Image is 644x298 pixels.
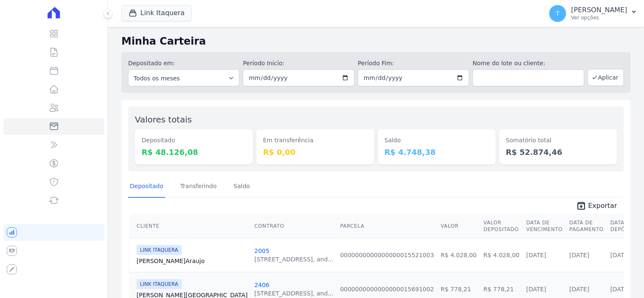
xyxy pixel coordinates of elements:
[179,176,219,198] a: Transferindo
[137,245,182,255] span: LINK ITAQUERA
[243,59,354,68] label: Período Inicío:
[480,238,523,272] td: R$ 4.028,00
[337,214,437,238] th: Parcela
[384,146,489,158] dd: R$ 4.748,38
[506,136,610,145] dt: Somatório total
[135,114,192,125] label: Valores totais
[340,252,434,258] a: 0000000000000000015521003
[137,279,182,289] span: LINK ITAQUERA
[569,252,589,258] a: [DATE]
[142,146,246,158] dd: R$ 48.126,08
[254,247,269,254] a: 2005
[571,6,627,14] p: [PERSON_NAME]
[576,201,586,211] i: unarchive
[542,2,644,25] button: T [PERSON_NAME] Ver opções
[340,286,434,293] a: 0000000000000000015691002
[121,34,631,49] h2: Minha Carteira
[588,69,624,86] button: Aplicar
[263,146,368,158] dd: R$ 0,00
[254,289,333,298] div: [STREET_ADDRESS], and...
[128,176,165,198] a: Depositado
[607,214,641,238] th: Data de Depósito
[142,136,246,145] dt: Depositado
[480,214,523,238] th: Valor Depositado
[588,201,617,211] span: Exportar
[437,214,480,238] th: Valor
[130,214,251,238] th: Cliente
[358,59,469,68] label: Período Fim:
[526,286,546,293] a: [DATE]
[571,14,627,21] p: Ver opções
[254,255,333,263] div: [STREET_ADDRESS], and...
[526,252,546,258] a: [DATE]
[506,146,610,158] dd: R$ 52.874,46
[137,257,247,265] a: [PERSON_NAME]Araujo
[523,214,566,238] th: Data de Vencimento
[472,59,584,68] label: Nome do lote ou cliente:
[437,238,480,272] td: R$ 4.028,00
[569,286,589,293] a: [DATE]
[556,11,560,16] span: T
[569,201,624,213] a: unarchive Exportar
[128,60,175,67] label: Depositado em:
[384,136,489,145] dt: Saldo
[254,282,269,288] a: 2406
[121,5,192,21] button: Link Itaquera
[263,136,368,145] dt: Em transferência
[610,252,630,258] a: [DATE]
[251,214,336,238] th: Contrato
[232,176,252,198] a: Saldo
[566,214,607,238] th: Data de Pagamento
[610,286,630,293] a: [DATE]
